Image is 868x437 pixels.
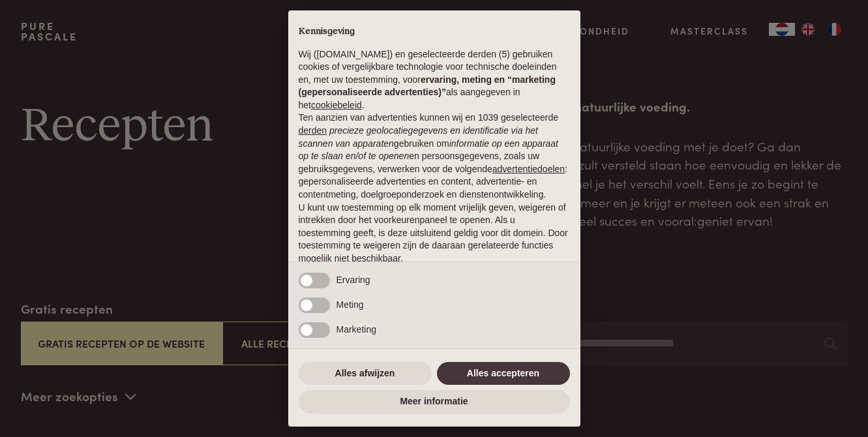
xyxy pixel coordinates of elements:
button: derden [299,125,327,138]
a: cookiebeleid [311,100,362,110]
span: Meting [337,299,364,310]
em: precieze geolocatiegegevens en identificatie via het scannen van apparaten [299,125,538,149]
p: U kunt uw toestemming op elk moment vrijelijk geven, weigeren of intrekken door het voorkeurenpan... [299,202,570,265]
button: advertentiedoelen [492,163,565,176]
h2: Kennisgeving [299,26,570,38]
em: informatie op een apparaat op te slaan en/of te openen [299,138,559,162]
button: Meer informatie [299,390,570,414]
span: Ervaring [337,275,370,285]
p: Wij ([DOMAIN_NAME]) en geselecteerde derden (5) gebruiken cookies of vergelijkbare technologie vo... [299,48,570,112]
button: Alles accepteren [437,362,570,385]
strong: ervaring, meting en “marketing (gepersonaliseerde advertenties)” [299,74,556,98]
p: Ten aanzien van advertenties kunnen wij en 1039 geselecteerde gebruiken om en persoonsgegevens, z... [299,112,570,201]
span: Marketing [337,324,376,335]
button: Alles afwijzen [299,362,432,385]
